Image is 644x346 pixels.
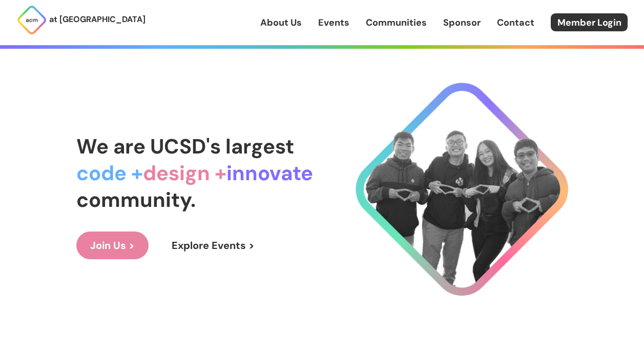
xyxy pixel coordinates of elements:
[551,13,628,31] a: Member Login
[143,160,226,186] span: design +
[76,160,143,186] span: code +
[226,160,313,186] span: innovate
[318,16,349,29] a: Events
[158,232,268,259] a: Explore Events >
[443,16,481,29] a: Sponsor
[76,133,294,160] span: We are UCSD's largest
[76,232,149,259] a: Join Us >
[366,16,427,29] a: Communities
[356,83,568,296] img: Cool Logo
[49,13,146,26] p: at [GEOGRAPHIC_DATA]
[260,16,302,29] a: About Us
[16,5,146,35] a: at [GEOGRAPHIC_DATA]
[76,186,196,213] span: community.
[16,5,47,35] img: ACM Logo
[497,16,534,29] a: Contact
